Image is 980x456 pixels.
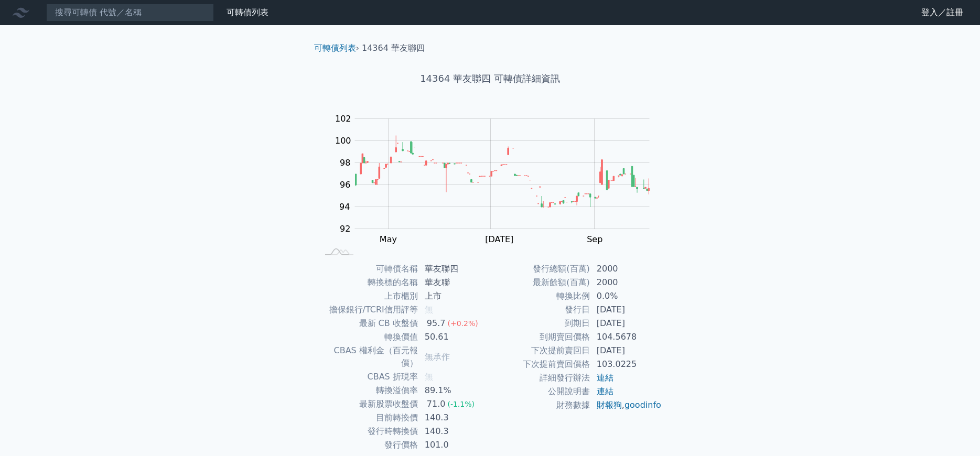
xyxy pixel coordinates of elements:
[418,276,490,289] td: 華友聯
[425,352,450,362] span: 無承作
[418,384,490,397] td: 89.1%
[318,397,418,411] td: 最新股票收盤價
[418,425,490,438] td: 140.3
[318,344,418,370] td: CBAS 權利金（百元報價）
[335,136,351,146] tspan: 100
[418,411,490,425] td: 140.3
[318,289,418,303] td: 上市櫃別
[425,398,448,410] div: 71.0
[425,372,433,382] span: 無
[425,305,433,314] span: 無
[340,180,350,190] tspan: 96
[590,357,662,371] td: 103.0225
[590,398,662,412] td: ,
[46,4,214,21] input: 搜尋可轉債 代號／名稱
[318,330,418,344] td: 轉換價值
[340,158,350,168] tspan: 98
[306,71,675,86] h1: 14364 華友聯四 可轉債詳細資訊
[490,330,590,344] td: 到期賣回價格
[318,303,418,317] td: 擔保銀行/TCRI信用評等
[913,4,972,21] a: 登入／註冊
[587,234,602,244] tspan: Sep
[490,262,590,276] td: 發行總額(百萬)
[490,289,590,303] td: 轉換比例
[418,330,490,344] td: 50.61
[335,114,351,124] tspan: 102
[490,344,590,357] td: 下次提前賣回日
[590,303,662,317] td: [DATE]
[339,202,350,212] tspan: 94
[590,262,662,276] td: 2000
[380,234,397,244] tspan: May
[590,330,662,344] td: 104.5678
[597,373,613,383] a: 連結
[597,400,622,410] a: 財報狗
[318,370,418,384] td: CBAS 折現率
[318,384,418,397] td: 轉換溢價率
[318,425,418,438] td: 發行時轉換價
[314,43,356,53] a: 可轉債列表
[590,276,662,289] td: 2000
[447,400,475,408] span: (-1.1%)
[418,438,490,452] td: 101.0
[318,276,418,289] td: 轉換標的名稱
[314,42,359,55] li: ›
[418,289,490,303] td: 上市
[447,319,478,328] span: (+0.2%)
[490,317,590,330] td: 到期日
[490,385,590,398] td: 公開說明書
[490,398,590,412] td: 財務數據
[425,317,448,330] div: 95.7
[490,357,590,371] td: 下次提前賣回價格
[590,344,662,357] td: [DATE]
[318,411,418,425] td: 目前轉換價
[485,234,513,244] tspan: [DATE]
[330,114,665,244] g: Chart
[418,262,490,276] td: 華友聯四
[590,289,662,303] td: 0.0%
[318,262,418,276] td: 可轉債名稱
[490,303,590,317] td: 發行日
[227,7,268,17] a: 可轉債列表
[624,400,661,410] a: goodinfo
[597,386,613,396] a: 連結
[490,371,590,385] td: 詳細發行辦法
[362,42,425,55] li: 14364 華友聯四
[318,438,418,452] td: 發行價格
[590,317,662,330] td: [DATE]
[340,224,350,234] tspan: 92
[490,276,590,289] td: 最新餘額(百萬)
[318,317,418,330] td: 最新 CB 收盤價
